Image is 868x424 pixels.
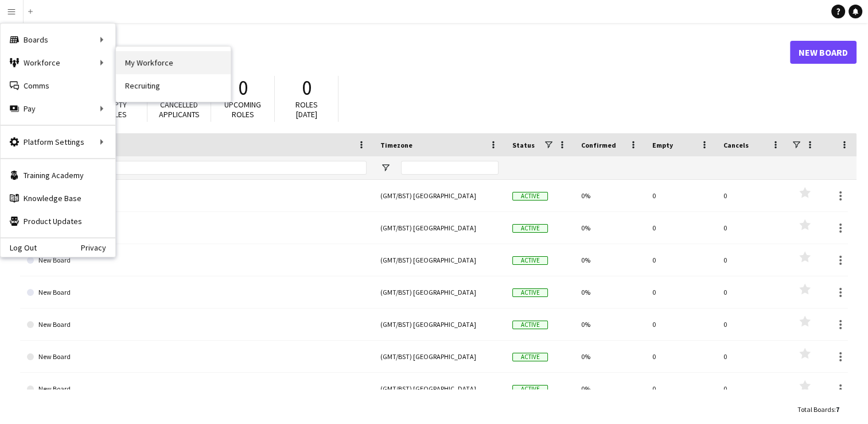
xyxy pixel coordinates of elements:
[20,44,790,61] h1: Boards
[373,373,505,404] div: (GMT/BST) [GEOGRAPHIC_DATA]
[574,212,645,244] div: 0%
[574,244,645,276] div: 0%
[717,244,788,276] div: 0
[512,192,548,201] span: Active
[581,141,616,149] span: Confirmed
[1,28,115,51] div: Boards
[1,130,115,153] div: Platform Settings
[574,180,645,211] div: 0%
[373,276,505,308] div: (GMT/BST) [GEOGRAPHIC_DATA]
[512,256,548,265] span: Active
[1,187,115,210] a: Knowledge Base
[790,41,857,64] a: New Board
[574,341,645,372] div: 0%
[116,74,231,97] a: Recruiting
[717,373,788,404] div: 0
[295,99,318,120] span: Roles [DATE]
[27,309,367,341] a: New Board
[717,180,788,211] div: 0
[302,75,312,101] span: 0
[717,309,788,340] div: 0
[1,164,115,187] a: Training Academy
[380,141,412,149] span: Timezone
[574,309,645,340] div: 0%
[645,276,717,308] div: 0
[27,244,367,276] a: New Board
[81,243,115,252] a: Privacy
[512,385,548,394] span: Active
[645,309,717,340] div: 0
[717,212,788,244] div: 0
[27,180,367,212] a: client x
[27,276,367,309] a: New Board
[717,341,788,372] div: 0
[512,288,548,297] span: Active
[512,141,535,149] span: Status
[717,276,788,308] div: 0
[797,405,834,414] span: Total Boards
[27,341,367,373] a: New Board
[723,141,749,149] span: Cancels
[512,224,548,233] span: Active
[574,276,645,308] div: 0%
[373,180,505,211] div: (GMT/BST) [GEOGRAPHIC_DATA]
[1,74,115,97] a: Comms
[27,212,367,244] a: New Board
[224,99,261,120] span: Upcoming roles
[27,373,367,405] a: New Board
[116,51,231,74] a: My Workforce
[48,161,367,175] input: Board name Filter Input
[238,75,248,101] span: 0
[645,341,717,372] div: 0
[574,373,645,404] div: 0%
[512,353,548,361] span: Active
[1,97,115,120] div: Pay
[512,321,548,329] span: Active
[373,341,505,372] div: (GMT/BST) [GEOGRAPHIC_DATA]
[401,161,499,175] input: Timezone Filter Input
[645,244,717,276] div: 0
[380,163,391,173] button: Open Filter Menu
[645,180,717,211] div: 0
[652,141,673,149] span: Empty
[159,99,200,120] span: Cancelled applicants
[836,405,839,414] span: 7
[373,309,505,340] div: (GMT/BST) [GEOGRAPHIC_DATA]
[1,243,37,252] a: Log Out
[645,212,717,244] div: 0
[797,398,839,421] div: :
[1,210,115,233] a: Product Updates
[373,244,505,276] div: (GMT/BST) [GEOGRAPHIC_DATA]
[373,212,505,244] div: (GMT/BST) [GEOGRAPHIC_DATA]
[645,373,717,404] div: 0
[1,51,115,74] div: Workforce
